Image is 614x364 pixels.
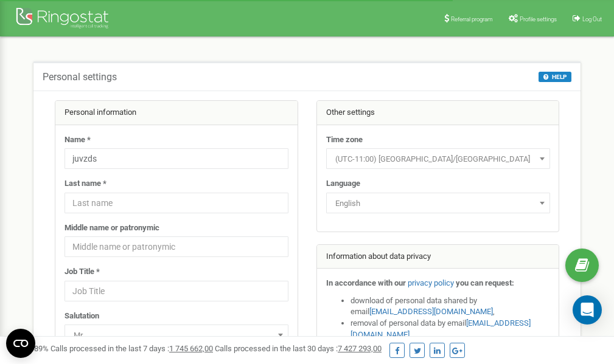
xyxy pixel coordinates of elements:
[65,311,99,322] label: Salutation
[215,344,382,353] span: Calls processed in the last 30 days :
[326,178,360,190] label: Language
[65,266,100,278] label: Job Title *
[330,151,546,168] span: (UTC-11:00) Pacific/Midway
[326,193,550,213] span: English
[573,295,602,325] div: Open Intercom Messenger
[520,16,557,22] span: Profile settings
[330,195,546,212] span: English
[451,16,493,22] span: Referral program
[65,148,288,169] input: Name
[582,16,602,22] span: Log Out
[6,329,35,358] button: Open CMP widget
[65,236,288,257] input: Middle name or patronymic
[317,101,559,125] div: Other settings
[351,318,550,340] li: removal of personal data by email ,
[55,101,298,125] div: Personal information
[369,307,493,316] a: [EMAIL_ADDRESS][DOMAIN_NAME]
[169,344,213,353] u: 1 745 662,00
[43,72,117,83] h5: Personal settings
[317,245,559,269] div: Information about data privacy
[65,193,288,213] input: Last name
[65,134,91,146] label: Name *
[326,134,363,146] label: Time zone
[351,295,550,318] li: download of personal data shared by email ,
[65,281,288,301] input: Job Title
[65,325,288,345] span: Mr.
[456,278,514,287] strong: you can request:
[65,178,106,190] label: Last name *
[408,278,454,287] a: privacy policy
[338,344,382,353] u: 7 427 293,00
[69,327,284,344] span: Mr.
[539,72,571,82] button: HELP
[51,344,213,353] span: Calls processed in the last 7 days :
[65,222,159,234] label: Middle name or patronymic
[326,278,406,287] strong: In accordance with our
[326,148,550,169] span: (UTC-11:00) Pacific/Midway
